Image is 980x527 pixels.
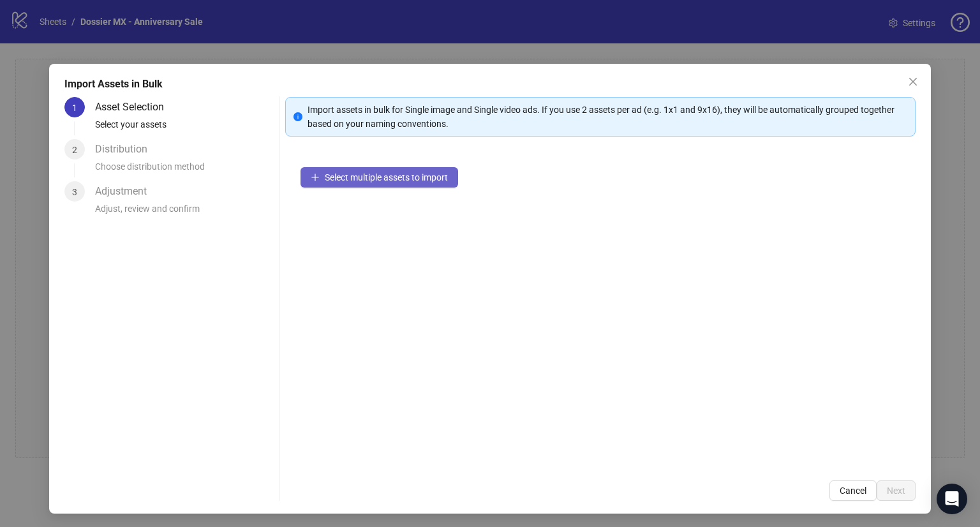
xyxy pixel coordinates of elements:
[840,486,866,496] span: Cancel
[908,77,918,87] span: close
[95,97,174,117] div: Asset Selection
[72,145,77,155] span: 2
[301,167,458,188] button: Select multiple assets to import
[937,484,967,514] div: Open Intercom Messenger
[72,103,77,113] span: 1
[95,139,158,160] div: Distribution
[903,71,923,92] button: Close
[325,172,448,182] span: Select multiple assets to import
[95,202,274,223] div: Adjust, review and confirm
[72,187,77,197] span: 3
[877,480,916,501] button: Next
[95,117,274,139] div: Select your assets
[311,173,320,182] span: plus
[308,103,907,131] div: Import assets in bulk for Single image and Single video ads. If you use 2 assets per ad (e.g. 1x1...
[64,77,916,92] div: Import Assets in Bulk
[95,181,157,202] div: Adjustment
[95,160,274,181] div: Choose distribution method
[829,480,877,501] button: Cancel
[293,112,302,121] span: info-circle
